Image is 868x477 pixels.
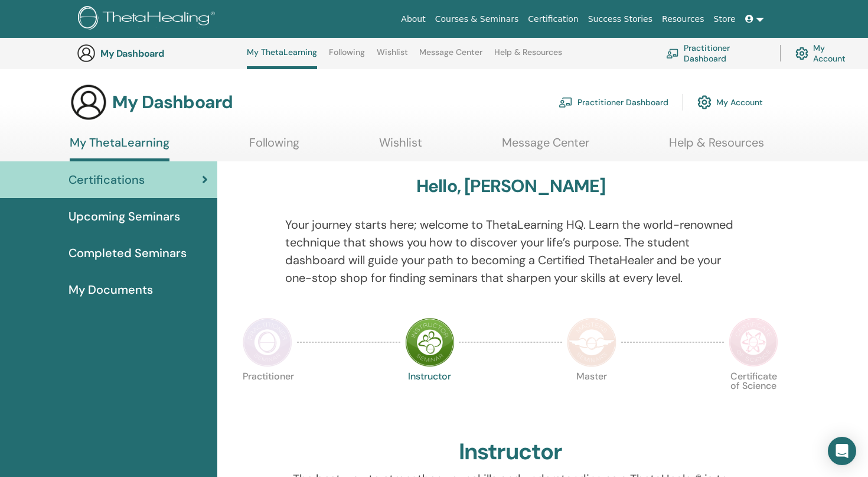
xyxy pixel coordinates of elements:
h2: Instructor [459,439,562,466]
p: Certificate of Science [729,372,778,421]
h3: My Dashboard [100,48,218,59]
a: Success Stories [583,8,657,30]
img: chalkboard-teacher.svg [559,97,573,108]
span: My Documents [68,281,153,298]
a: Resources [657,8,709,30]
span: Certifications [68,171,145,189]
a: Courses & Seminars [430,8,524,30]
a: My ThetaLearning [247,47,317,69]
img: cog.svg [795,44,808,63]
img: Practitioner [243,317,292,367]
img: chalkboard-teacher.svg [666,48,679,58]
img: logo.png [78,6,219,33]
a: Message Center [419,47,482,66]
span: Completed Seminars [68,244,187,262]
p: Practitioner [243,372,292,421]
img: generic-user-icon.jpg [70,83,107,121]
a: Practitioner Dashboard [666,40,766,66]
a: My ThetaLearning [70,135,169,161]
a: My Account [795,40,855,66]
div: Open Intercom Messenger [828,437,856,465]
p: Master [567,372,616,421]
a: Wishlist [377,47,408,66]
a: Help & Resources [494,47,562,66]
img: cog.svg [697,92,712,112]
a: My Account [697,89,763,115]
a: Store [709,8,740,30]
h3: Hello, [PERSON_NAME] [416,176,605,197]
p: Instructor [405,372,455,421]
img: generic-user-icon.jpg [77,44,96,63]
p: Your journey starts here; welcome to ThetaLearning HQ. Learn the world-renowned technique that sh... [285,216,736,287]
a: Wishlist [379,135,422,158]
a: Certification [523,8,583,30]
span: Upcoming Seminars [68,207,180,225]
a: Practitioner Dashboard [559,89,668,115]
a: Help & Resources [669,135,764,158]
a: About [396,8,430,30]
h3: My Dashboard [112,92,233,113]
a: Following [329,47,365,66]
a: Following [249,135,299,158]
img: Master [567,317,616,367]
img: Certificate of Science [729,317,778,367]
a: Message Center [502,135,589,158]
img: Instructor [405,317,455,367]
